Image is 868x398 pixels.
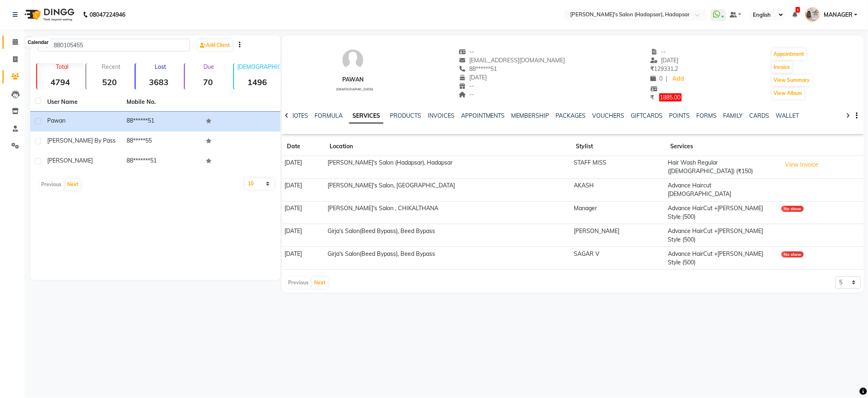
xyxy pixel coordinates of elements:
input: Search by Name/Mobile/Email/Code [38,39,190,51]
span: Pawan [47,117,66,124]
span: MANAGER [824,11,853,19]
button: Appointment [772,48,807,60]
td: Hair Wash Regular ([DEMOGRAPHIC_DATA]) (₹150) [665,156,779,178]
a: FAMILY [724,112,743,119]
a: INVOICES [428,112,455,119]
td: Advance HairCut +[PERSON_NAME] Style (500) [665,224,779,247]
a: VOUCHERS [593,112,625,119]
img: logo [21,3,77,26]
a: CARDS [750,112,770,119]
span: ₹ [651,94,654,101]
p: Lost [139,63,182,70]
p: Recent [90,63,133,70]
span: [DATE] [651,57,679,64]
a: SERVICES [349,109,383,123]
span: | [666,75,668,83]
a: Add [671,73,685,85]
p: [DEMOGRAPHIC_DATA] [237,63,281,70]
span: 0 [651,75,663,82]
a: Add Client [198,40,232,51]
th: Location [325,137,571,156]
span: -- [459,91,474,98]
td: SAGAR V [571,247,665,270]
td: [DATE] [282,178,325,201]
p: Total [40,63,84,70]
span: [EMAIL_ADDRESS][DOMAIN_NAME] [459,57,565,64]
img: MANAGER [805,7,820,22]
span: [DATE] [459,74,487,81]
a: FORMULA [315,112,343,119]
span: 1 [796,7,800,13]
a: NOTES [290,112,308,119]
button: View Album [772,88,805,99]
td: [PERSON_NAME]'s Salon (Hadapsar), Hadapsar [325,156,571,178]
a: PRODUCTS [390,112,421,119]
td: STAFF MISS [571,156,665,178]
span: -- [459,82,474,90]
strong: 70 [185,77,232,87]
td: [PERSON_NAME] [571,224,665,247]
th: User Name [42,93,122,112]
th: Services [665,137,779,156]
td: Girja's Salon(Beed Bypass), Beed Bypass [325,247,571,270]
td: [PERSON_NAME]'s Salon, [GEOGRAPHIC_DATA] [325,178,571,201]
div: No show [781,251,804,257]
td: Advance Haircut [DEMOGRAPHIC_DATA] [665,178,779,201]
a: APPOINTMENTS [461,112,505,119]
div: No show [781,206,804,212]
a: FORMS [697,112,717,119]
a: WALLET [776,112,799,119]
a: MEMBERSHIP [512,112,549,119]
button: Next [312,277,328,288]
b: 08047224946 [90,3,125,26]
strong: 3683 [136,77,182,87]
td: [DATE] [282,247,325,270]
td: [DATE] [282,201,325,224]
a: POINTS [669,112,690,119]
td: Girja's Salon(Beed Bypass), Beed Bypass [325,224,571,247]
th: Mobile No. [122,93,201,112]
td: AKASH [571,178,665,201]
th: Stylist [571,137,665,156]
span: 129331.2 [651,65,678,73]
img: avatar [341,48,365,72]
a: GIFTCARDS [631,112,663,119]
td: Advance HairCut +[PERSON_NAME] Style (500) [665,247,779,270]
button: View Summary [772,75,812,86]
p: Due [186,63,232,70]
span: ₹ [651,65,654,73]
td: [DATE] [282,224,325,247]
button: Next [65,179,81,190]
td: [PERSON_NAME]'s Salon , CHIKALTHANA [325,201,571,224]
button: Invoice [772,62,792,73]
span: 1885.00 [659,93,682,101]
div: Calendar [26,37,50,47]
td: Manager [571,201,665,224]
span: [PERSON_NAME] [47,157,93,164]
a: 1 [792,11,797,18]
button: View Invoice [781,158,822,171]
strong: 520 [86,77,133,87]
span: [PERSON_NAME] by pass [47,137,116,144]
strong: 1496 [234,77,281,87]
th: Date [282,137,325,156]
span: [DEMOGRAPHIC_DATA] [336,87,373,91]
a: PACKAGES [556,112,586,119]
span: -- [651,48,666,55]
strong: 4794 [37,77,84,87]
div: Pawan [333,75,373,84]
td: Advance HairCut +[PERSON_NAME] Style (500) [665,201,779,224]
td: [DATE] [282,156,325,178]
span: -- [459,48,474,55]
